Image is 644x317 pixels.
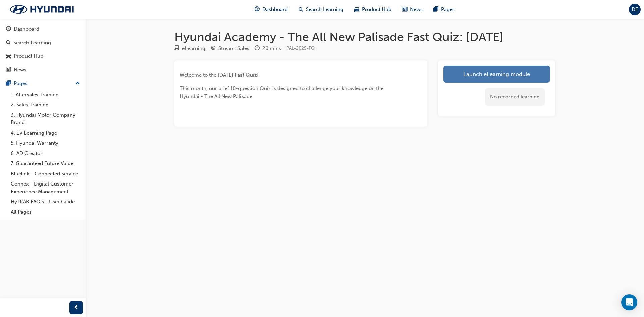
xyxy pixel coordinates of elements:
a: search-iconSearch Learning [293,3,349,16]
span: Pages [441,6,455,13]
div: eLearning [182,45,205,52]
span: car-icon [6,53,11,59]
a: Dashboard [3,23,83,35]
span: search-icon [6,40,11,46]
a: guage-iconDashboard [249,3,293,16]
span: up-icon [75,79,80,88]
img: Trak [3,2,80,16]
span: news-icon [402,5,407,14]
div: Pages [14,80,28,87]
a: pages-iconPages [428,3,460,16]
span: pages-icon [433,5,438,14]
div: Stream: Sales [218,45,249,52]
a: 6. AD Creator [8,148,83,159]
div: Search Learning [13,39,51,47]
span: Search Learning [306,6,343,13]
div: 20 mins [262,45,281,52]
button: Pages [3,77,83,90]
a: 7. Guaranteed Future Value [8,158,83,169]
span: Dashboard [262,6,288,13]
div: Type [174,44,205,53]
span: guage-icon [255,5,260,14]
a: 4. EV Learning Page [8,128,83,138]
a: All Pages [8,207,83,217]
span: News [410,6,423,13]
span: news-icon [6,67,11,73]
div: Open Intercom Messenger [621,294,637,310]
span: Product Hub [362,6,391,13]
div: Duration [255,44,281,53]
a: Connex - Digital Customer Experience Management [8,179,83,197]
span: car-icon [354,5,359,14]
span: learningResourceType_ELEARNING-icon [174,46,179,52]
span: target-icon [211,46,216,52]
div: Product Hub [14,52,43,60]
span: guage-icon [6,26,11,32]
span: This month, our brief 10-question Quiz is designed to challenge your knowledge on the Hyundai - T... [180,85,385,99]
span: Welcome to the [DATE] Fast Quiz! [180,72,259,78]
a: 1. Aftersales Training [8,90,83,100]
span: prev-icon [74,304,79,312]
a: car-iconProduct Hub [349,3,397,16]
a: 5. Hyundai Warranty [8,138,83,148]
a: Search Learning [3,37,83,49]
span: DE [632,6,638,13]
button: DashboardSearch LearningProduct HubNews [3,21,83,77]
a: News [3,64,83,76]
a: Launch eLearning module [443,66,550,83]
a: news-iconNews [397,3,428,16]
a: 2. Sales Training [8,100,83,110]
div: Dashboard [14,25,39,33]
h1: Hyundai Academy - The All New Palisade Fast Quiz: [DATE] [174,30,555,44]
span: search-icon [299,5,303,14]
div: No recorded learning [485,88,545,106]
span: pages-icon [6,81,11,87]
a: Product Hub [3,50,83,62]
div: News [14,66,26,74]
span: Learning resource code [286,45,315,51]
span: clock-icon [255,46,260,52]
div: Stream [211,44,249,53]
a: HyTRAK FAQ's - User Guide [8,197,83,207]
a: Bluelink - Connected Service [8,169,83,179]
button: DE [629,4,641,15]
a: 3. Hyundai Motor Company Brand [8,110,83,128]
